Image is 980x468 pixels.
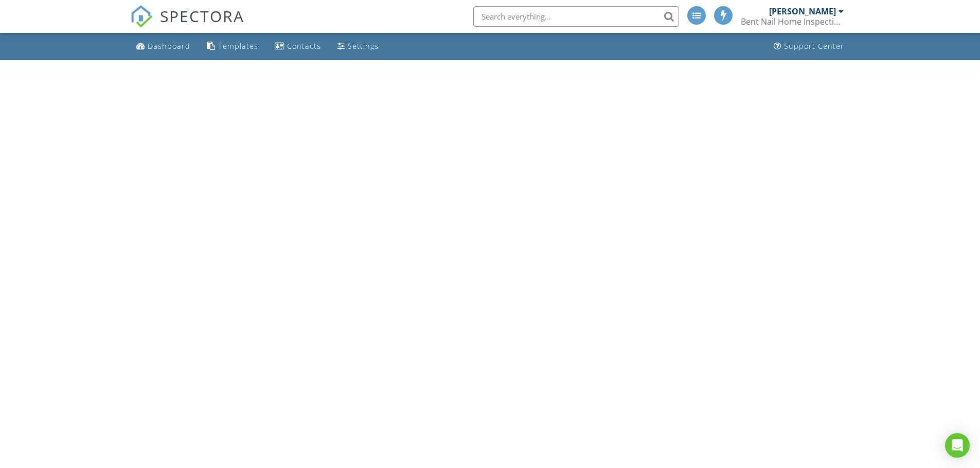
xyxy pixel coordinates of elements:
div: [PERSON_NAME] [769,6,836,16]
a: Settings [333,37,383,56]
input: Search everything... [473,6,679,27]
a: Dashboard [132,37,194,56]
a: Templates [203,37,262,56]
a: SPECTORA [130,14,244,35]
div: Templates [218,41,258,51]
div: Open Intercom Messenger [945,433,970,458]
span: SPECTORA [160,5,244,27]
div: Settings [348,41,379,51]
img: The Best Home Inspection Software - Spectora [130,5,153,28]
div: Dashboard [148,41,190,51]
a: Contacts [271,37,325,56]
div: Contacts [287,41,321,51]
a: Support Center [770,37,848,56]
div: Bent Nail Home Inspection Services [741,16,844,27]
div: Support Center [784,41,844,51]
